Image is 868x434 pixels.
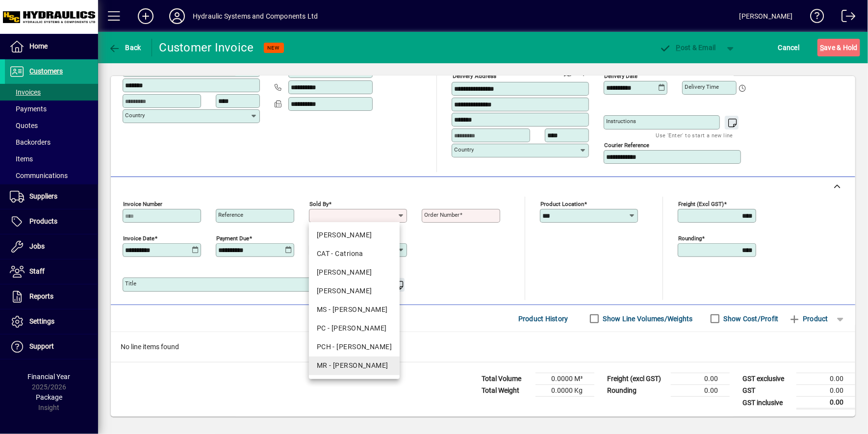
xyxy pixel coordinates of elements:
a: Settings [5,309,98,334]
label: Show Line Volumes/Weights [601,314,693,324]
mat-option: CAT - Catriona [309,245,400,263]
a: Reports [5,284,98,309]
a: Payments [5,101,98,117]
span: Quotes [10,122,38,129]
td: 0.00 [796,373,855,385]
a: Products [5,209,98,234]
span: Jobs [29,242,45,250]
button: Profile [161,7,193,25]
span: Back [108,44,141,51]
mat-option: MS - Mike [309,301,400,319]
span: Home [29,42,48,50]
span: ave & Hold [820,40,858,55]
mat-label: Country [454,146,474,153]
a: Staff [5,259,98,284]
a: Backorders [5,134,98,151]
td: GST exclusive [738,373,796,385]
span: Settings [29,317,54,325]
div: Customer Invoice [159,40,254,55]
mat-option: AL - Allan [309,226,400,245]
td: Total Weight [477,385,536,397]
a: View on map [560,65,576,80]
div: [PERSON_NAME] [317,267,392,278]
span: Financial Year [28,373,71,381]
button: Product History [514,310,572,328]
mat-label: Courier Reference [604,142,649,149]
button: Choose address [576,65,591,81]
label: Show Cost/Profit [722,314,779,324]
mat-option: PC - Paul [309,319,400,338]
mat-label: Country [125,112,145,119]
mat-label: Delivery date [604,73,638,79]
app-page-header-button: Back [98,39,152,56]
button: Post & Email [654,39,721,56]
mat-hint: Use 'Enter' to start a new line [656,129,733,141]
button: Back [106,39,144,56]
mat-option: CB - Chrisie [309,263,400,282]
mat-label: Title [125,280,136,287]
mat-label: Instructions [606,118,636,125]
span: Support [29,342,54,350]
span: Invoices [10,88,41,96]
td: 0.0000 Kg [536,385,594,397]
span: Suppliers [29,192,57,200]
div: [PERSON_NAME] [317,230,392,240]
a: Knowledge Base [803,2,824,34]
td: GST [738,385,796,397]
span: Items [10,155,33,163]
span: Customers [29,67,63,75]
span: Product History [518,311,568,327]
div: [PERSON_NAME] [317,286,392,296]
mat-label: Reference [218,211,243,218]
div: [PERSON_NAME] [740,8,793,24]
td: 0.0000 M³ [536,373,594,385]
mat-label: Rounding [678,235,702,242]
button: Add [130,7,161,25]
button: Cancel [776,39,802,56]
div: MS - [PERSON_NAME] [317,305,392,315]
td: Rounding [602,385,671,397]
td: 0.00 [671,385,730,397]
div: PCH - [PERSON_NAME] [317,342,392,352]
span: Payments [10,105,47,113]
span: Staff [29,267,45,275]
mat-label: Product location [540,201,584,207]
div: PC - [PERSON_NAME] [317,323,392,333]
mat-option: GS - Glynn [309,282,400,301]
span: P [676,44,681,51]
mat-label: Invoice date [123,235,154,242]
mat-label: Payment due [216,235,249,242]
td: Total Volume [477,373,536,385]
mat-option: MR - Rusty [309,357,400,375]
mat-option: PCH - Petr Chludil [309,338,400,357]
div: No line items found [111,332,855,362]
button: Save & Hold [817,39,860,56]
span: S [820,44,824,51]
a: Suppliers [5,184,98,209]
td: 0.00 [671,373,730,385]
td: 0.00 [796,397,855,409]
a: Support [5,334,98,359]
a: Jobs [5,234,98,259]
span: NEW [268,45,280,51]
span: Package [36,393,62,401]
span: ost & Email [659,44,716,51]
a: Invoices [5,84,98,101]
a: Communications [5,167,98,184]
span: Cancel [778,40,800,55]
span: Reports [29,292,53,300]
td: GST inclusive [738,397,796,409]
a: Items [5,151,98,167]
mat-label: Sold by [309,201,329,207]
a: Home [5,34,98,59]
span: Backorders [10,138,51,146]
td: Freight (excl GST) [602,373,671,385]
div: CAT - Catriona [317,249,392,259]
button: Product [784,310,833,328]
mat-label: Delivery time [685,83,719,90]
mat-label: Freight (excl GST) [678,201,724,207]
div: MR - [PERSON_NAME] [317,360,392,371]
span: Communications [10,172,68,179]
a: Quotes [5,117,98,134]
div: Hydraulic Systems and Components Ltd [193,8,318,24]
